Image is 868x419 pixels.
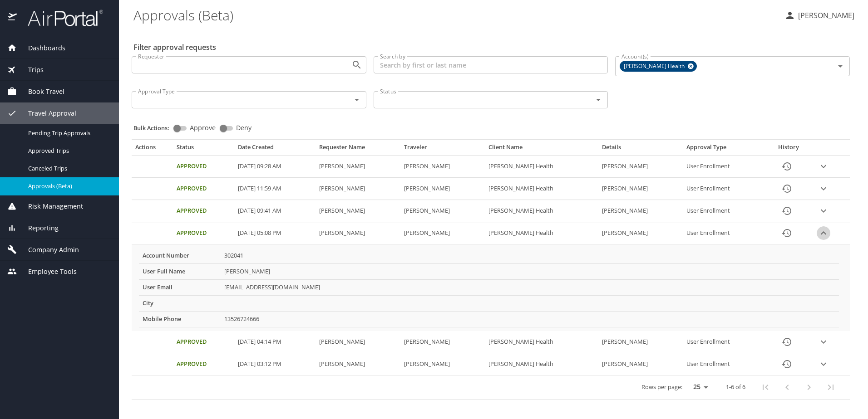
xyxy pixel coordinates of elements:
[400,178,485,200] td: [PERSON_NAME]
[316,143,400,155] th: Requester Name
[8,9,18,27] img: icon-airportal.png
[17,87,64,97] span: Book Travel
[817,160,830,173] button: expand row
[485,331,598,353] td: [PERSON_NAME] Health
[133,1,777,29] h1: Approvals (Beta)
[139,295,221,311] th: City
[316,353,400,375] td: [PERSON_NAME]
[17,245,79,255] span: Company Admin
[683,331,764,353] td: User Enrollment
[350,93,363,106] button: Open
[173,200,234,222] td: Approved
[234,200,316,222] td: [DATE] 09:41 AM
[234,222,316,244] td: [DATE] 05:08 PM
[592,93,605,106] button: Open
[221,279,839,295] td: [EMAIL_ADDRESS][DOMAIN_NAME]
[316,222,400,244] td: [PERSON_NAME]
[133,40,216,54] h2: Filter approval requests
[598,143,683,155] th: Details
[28,182,108,190] span: Approvals (Beta)
[17,267,77,277] span: Employee Tools
[817,204,830,218] button: expand row
[817,182,830,195] button: expand row
[598,156,683,178] td: [PERSON_NAME]
[485,156,598,178] td: [PERSON_NAME] Health
[776,178,798,200] button: History
[173,156,234,178] td: Approved
[781,7,858,24] button: [PERSON_NAME]
[598,178,683,200] td: [PERSON_NAME]
[173,331,234,353] td: Approved
[221,263,839,279] td: [PERSON_NAME]
[350,58,363,71] button: Open
[834,60,847,73] button: Open
[133,124,177,132] p: Bulk Actions:
[173,143,234,155] th: Status
[17,43,65,53] span: Dashboards
[683,156,764,178] td: User Enrollment
[620,62,690,71] span: [PERSON_NAME] Health
[400,143,485,155] th: Traveler
[620,61,697,72] div: [PERSON_NAME] Health
[683,200,764,222] td: User Enrollment
[17,201,83,211] span: Risk Management
[400,222,485,244] td: [PERSON_NAME]
[776,156,798,177] button: History
[485,143,598,155] th: Client Name
[234,156,316,178] td: [DATE] 09:28 AM
[132,143,850,399] table: Approval table
[139,279,221,295] th: User Email
[17,223,59,233] span: Reporting
[173,222,234,244] td: Approved
[190,125,216,131] span: Approve
[764,143,814,155] th: History
[316,200,400,222] td: [PERSON_NAME]
[234,143,316,155] th: Date Created
[817,226,830,240] button: expand row
[817,335,830,349] button: expand row
[598,200,683,222] td: [PERSON_NAME]
[795,10,854,21] p: [PERSON_NAME]
[139,263,221,279] th: User Full Name
[234,178,316,200] td: [DATE] 11:59 AM
[400,156,485,178] td: [PERSON_NAME]
[485,178,598,200] td: [PERSON_NAME] Health
[598,331,683,353] td: [PERSON_NAME]
[221,311,839,327] td: 13526724666
[686,380,711,394] select: rows per page
[485,222,598,244] td: [PERSON_NAME] Health
[683,143,764,155] th: Approval Type
[234,353,316,375] td: [DATE] 03:12 PM
[17,108,76,118] span: Travel Approval
[817,357,830,371] button: expand row
[400,353,485,375] td: [PERSON_NAME]
[316,156,400,178] td: [PERSON_NAME]
[776,331,798,353] button: History
[485,200,598,222] td: [PERSON_NAME] Health
[236,125,252,131] span: Deny
[400,331,485,353] td: [PERSON_NAME]
[139,311,221,327] th: Mobile Phone
[374,56,608,73] input: Search by first or last name
[641,384,682,390] p: Rows per page:
[683,178,764,200] td: User Enrollment
[139,248,221,263] th: Account Number
[28,164,108,173] span: Canceled Trips
[683,353,764,375] td: User Enrollment
[234,331,316,353] td: [DATE] 04:14 PM
[776,222,798,244] button: History
[485,353,598,375] td: [PERSON_NAME] Health
[316,178,400,200] td: [PERSON_NAME]
[598,353,683,375] td: [PERSON_NAME]
[726,384,745,390] p: 1-6 of 6
[17,65,44,75] span: Trips
[173,353,234,375] td: Approved
[18,9,103,27] img: airportal-logo.png
[776,200,798,222] button: History
[132,143,173,155] th: Actions
[598,222,683,244] td: [PERSON_NAME]
[400,200,485,222] td: [PERSON_NAME]
[683,222,764,244] td: User Enrollment
[776,353,798,375] button: History
[28,129,108,137] span: Pending Trip Approvals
